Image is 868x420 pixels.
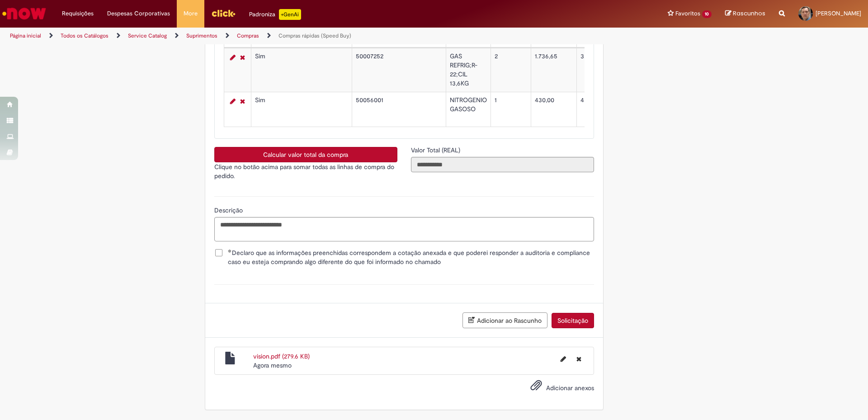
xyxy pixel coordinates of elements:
[186,32,217,39] a: Suprimentos
[61,32,108,39] a: Todos os Catálogos
[214,206,245,214] span: Descrição
[253,361,292,369] time: 30/08/2025 13:50:04
[278,32,351,39] a: Compras rápidas (Speed Buy)
[462,312,547,328] button: Adicionar ao Rascunho
[253,361,292,369] span: Agora mesmo
[571,352,587,366] button: Excluir vision.pdf
[546,384,594,392] span: Adicionar anexos
[228,96,238,107] a: Editar Linha 2
[211,6,236,20] img: click_logo_yellow_360x200.png
[10,32,41,39] a: Página inicial
[446,48,491,92] td: GAS REFRIG;R-22;CIL 13,6KG
[816,9,861,17] span: [PERSON_NAME]
[251,48,352,92] td: Sim
[228,249,232,253] span: Obrigatório Preenchido
[238,52,247,63] a: Remover linha 1
[491,92,531,127] td: 1
[531,92,576,127] td: 430,00
[491,48,531,92] td: 2
[733,9,765,18] span: Rascunhos
[675,9,700,18] span: Favoritos
[7,28,572,44] ul: Trilhas de página
[128,32,167,39] a: Service Catalog
[352,92,446,127] td: 50056001
[528,377,544,398] button: Adicionar anexos
[576,48,634,92] td: 3.473,30
[184,9,198,18] span: More
[446,92,491,127] td: NITROGENIO GASOSO
[531,48,576,92] td: 1.736,65
[1,5,47,23] img: ServiceNow
[576,92,634,127] td: 430,00
[214,217,594,241] textarea: Descrição
[214,147,397,162] button: Calcular valor total da compra
[238,96,247,107] a: Remover linha 2
[253,352,310,360] a: vision.pdf (279.6 KB)
[411,146,462,154] span: Somente leitura - Valor Total (REAL)
[62,9,94,18] span: Requisições
[251,92,352,127] td: Sim
[702,10,712,18] span: 10
[411,157,594,172] input: Valor Total (REAL)
[555,352,571,366] button: Editar nome de arquivo vision.pdf
[725,9,765,18] a: Rascunhos
[107,9,170,18] span: Despesas Corporativas
[237,32,259,39] a: Compras
[352,48,446,92] td: 50007252
[228,52,238,63] a: Editar Linha 1
[249,9,301,20] div: Padroniza
[279,9,301,20] p: +GenAi
[214,162,397,180] p: Clique no botão acima para somar todas as linhas de compra do pedido.
[552,313,594,328] button: Solicitação
[411,146,462,155] label: Somente leitura - Valor Total (REAL)
[228,248,594,266] span: Declaro que as informações preenchidas correspondem a cotação anexada e que poderei responder a a...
